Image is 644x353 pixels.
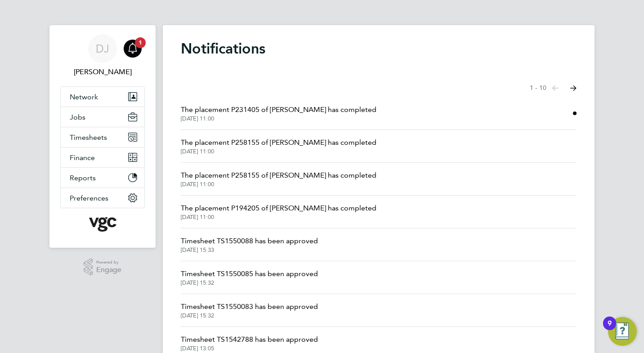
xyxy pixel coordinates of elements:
[181,40,577,58] h1: Notifications
[181,345,318,352] span: [DATE] 13:05
[61,147,144,167] button: Finance
[181,137,376,148] span: The placement P258155 of [PERSON_NAME] has completed
[61,107,144,127] button: Jobs
[181,170,376,188] a: The placement P258155 of [PERSON_NAME] has completed[DATE] 11:00
[84,259,122,276] a: Powered byEngage
[70,153,95,162] span: Finance
[96,259,121,266] span: Powered by
[96,43,109,54] span: DJ
[70,113,85,121] span: Jobs
[608,323,612,335] div: 9
[70,194,108,202] span: Preferences
[181,268,318,279] span: Timesheet TS1550085 has been approved
[124,34,142,63] a: 1
[61,188,144,208] button: Preferences
[181,246,318,254] span: [DATE] 15:33
[60,217,145,232] a: Go to home page
[530,84,546,93] span: 1 - 10
[70,93,98,101] span: Network
[181,203,376,221] a: The placement P194205 of [PERSON_NAME] has completed[DATE] 11:00
[181,104,376,122] a: The placement P231405 of [PERSON_NAME] has completed[DATE] 11:00
[181,214,376,221] span: [DATE] 11:00
[181,137,376,155] a: The placement P258155 of [PERSON_NAME] has completed[DATE] 11:00
[60,34,145,77] a: DJ[PERSON_NAME]
[70,174,96,182] span: Reports
[181,301,318,319] a: Timesheet TS1550083 has been approved[DATE] 15:32
[608,317,637,346] button: Open Resource Center, 9 new notifications
[135,37,146,48] span: 1
[181,236,318,254] a: Timesheet TS1550088 has been approved[DATE] 15:33
[181,203,376,214] span: The placement P194205 of [PERSON_NAME] has completed
[530,79,577,97] nav: Select page of notifications list
[181,115,376,122] span: [DATE] 11:00
[96,266,121,274] span: Engage
[181,236,318,246] span: Timesheet TS1550088 has been approved
[181,279,318,286] span: [DATE] 15:32
[181,104,376,115] span: The placement P231405 of [PERSON_NAME] has completed
[181,268,318,286] a: Timesheet TS1550085 has been approved[DATE] 15:32
[61,87,144,107] button: Network
[60,67,145,77] span: Donatas Jausicas
[181,148,376,155] span: [DATE] 11:00
[181,170,376,181] span: The placement P258155 of [PERSON_NAME] has completed
[61,168,144,188] button: Reports
[181,334,318,345] span: Timesheet TS1542788 has been approved
[181,312,318,319] span: [DATE] 15:32
[61,127,144,147] button: Timesheets
[181,301,318,312] span: Timesheet TS1550083 has been approved
[181,181,376,188] span: [DATE] 11:00
[181,334,318,352] a: Timesheet TS1542788 has been approved[DATE] 13:05
[49,25,156,248] nav: Main navigation
[70,133,107,142] span: Timesheets
[89,217,116,232] img: vgcgroup-logo-retina.png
